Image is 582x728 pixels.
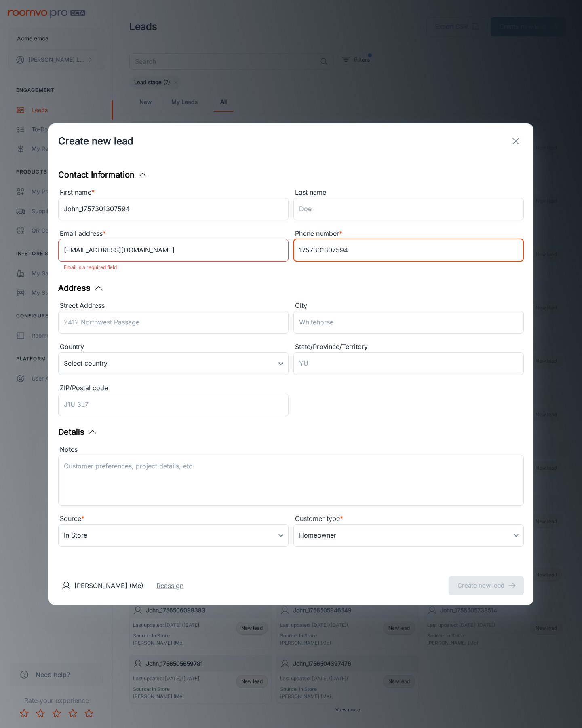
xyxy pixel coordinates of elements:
button: Reassign [156,581,183,590]
div: Notes [58,444,524,455]
input: myname@example.com [58,239,289,262]
button: exit [508,133,524,149]
div: Select country [58,352,289,375]
p: Email is a required field [64,262,283,272]
div: In Store [58,524,289,547]
input: Doe [293,198,524,220]
input: John [58,198,289,220]
div: Email address [58,229,289,239]
input: YU [293,352,524,375]
div: Last name [293,187,524,198]
button: Contact Information [58,169,148,181]
div: Street Address [58,301,289,311]
div: Source [58,514,289,524]
div: First name [58,187,289,198]
div: Homeowner [293,524,524,547]
div: ZIP/Postal code [58,383,289,394]
input: Whitehorse [293,311,524,334]
div: State/Province/Territory [293,342,524,352]
input: +1 439-123-4567 [293,239,524,262]
button: Details [58,426,97,438]
button: Address [58,282,103,294]
input: J1U 3L7 [58,394,289,416]
div: Customer type [293,514,524,524]
p: [PERSON_NAME] (Me) [74,581,143,590]
div: Country [58,342,289,352]
input: 2412 Northwest Passage [58,311,289,334]
h1: Create new lead [58,134,133,148]
div: Phone number [293,229,524,239]
div: City [293,301,524,311]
